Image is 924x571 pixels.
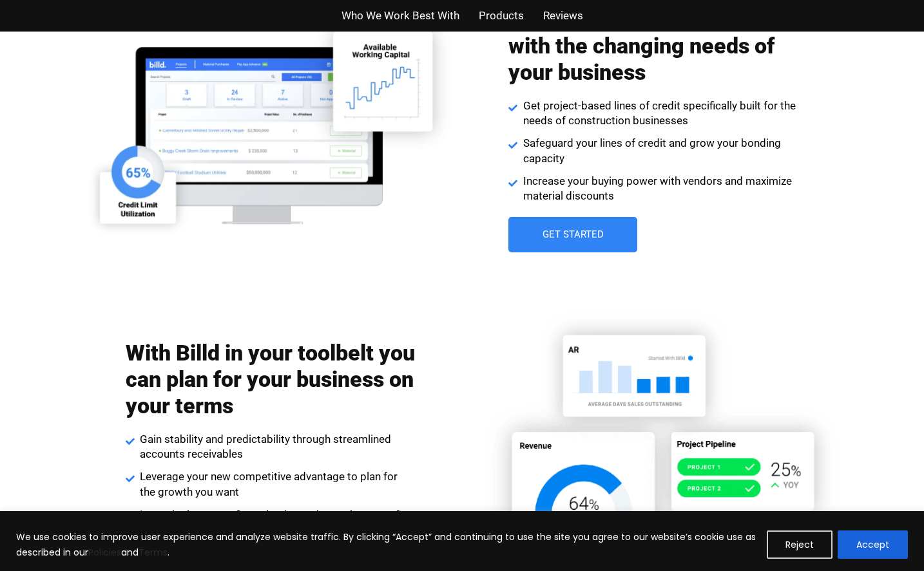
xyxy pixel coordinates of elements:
span: Gain stability and predictability through streamlined accounts receivables [137,432,416,463]
span: Invest in the parts of your business that make sense for your long term plan [137,507,416,538]
button: Accept [838,530,908,559]
a: Terms [139,546,168,559]
a: Products [479,6,524,25]
h2: With Billd in your toolbelt you can plan for your business on your terms [126,340,416,418]
a: Get Started [508,217,637,252]
h2: Unlock solutions that flex with the changing needs of your business [508,6,798,85]
span: Leverage your new competitive advantage to plan for the growth you want [137,469,416,500]
span: Increase your buying power with vendors and maximize material discounts [520,174,799,205]
p: We use cookies to improve user experience and analyze website traffic. By clicking “Accept” and c... [16,529,757,560]
a: Policies [88,546,121,559]
span: Get project-based lines of credit specifically built for the needs of construction businesses [520,98,799,129]
span: Get Started [543,230,604,239]
span: Safeguard your lines of credit and grow your bonding capacity [520,136,799,167]
a: Reviews [543,6,583,25]
button: Reject [767,530,833,559]
a: Who We Work Best With [342,6,459,25]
